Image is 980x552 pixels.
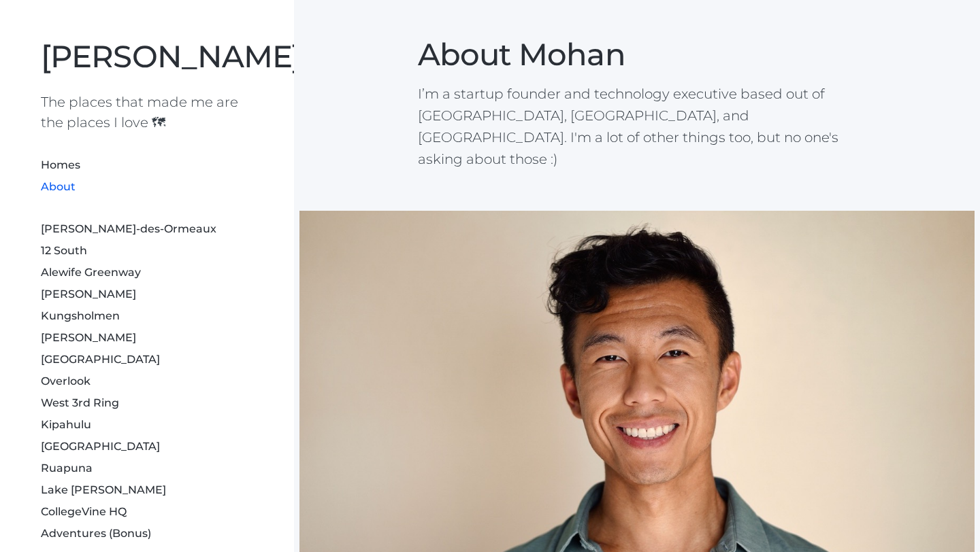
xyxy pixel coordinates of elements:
[41,483,166,496] a: Lake [PERSON_NAME]
[41,440,160,453] a: [GEOGRAPHIC_DATA]
[41,375,91,387] a: Overlook
[41,331,136,344] a: [PERSON_NAME]
[41,158,80,171] a: Homes
[41,244,87,257] a: 12 South
[41,288,136,300] a: [PERSON_NAME]
[41,37,301,75] a: [PERSON_NAME]
[41,180,76,193] a: About
[41,266,141,279] a: Alewife Greenway
[41,462,93,475] a: Ruapuna
[41,418,91,431] a: Kipahulu
[41,92,253,133] h1: The places that made me are the places I love 🗺
[41,527,151,540] a: Adventures (Bonus)
[41,396,119,409] a: West 3rd Ring
[418,83,857,170] p: I’m a startup founder and technology executive based out of [GEOGRAPHIC_DATA], [GEOGRAPHIC_DATA],...
[41,505,127,518] a: CollegeVine HQ
[418,36,857,73] h1: About Mohan
[41,353,160,366] a: [GEOGRAPHIC_DATA]
[41,309,120,322] a: Kungsholmen
[41,222,216,235] a: [PERSON_NAME]-des-Ormeaux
